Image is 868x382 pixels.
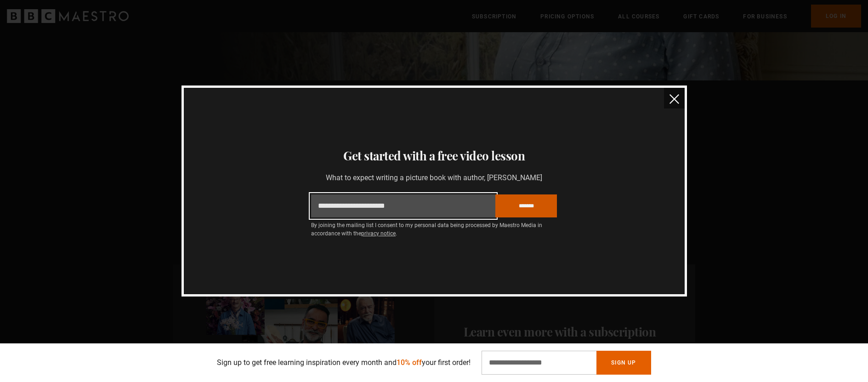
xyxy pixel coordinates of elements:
[361,230,396,237] a: privacy notice
[664,88,685,108] button: close
[311,172,557,183] p: What to expect writing a picture book with author, [PERSON_NAME]
[397,358,422,367] span: 10% off
[195,147,674,165] h3: Get started with a free video lesson
[217,357,471,368] p: Sign up to get free learning inspiration every month and your first order!
[311,221,557,238] p: By joining the mailing list I consent to my personal data being processed by Maestro Media in acc...
[596,351,651,375] button: Sign Up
